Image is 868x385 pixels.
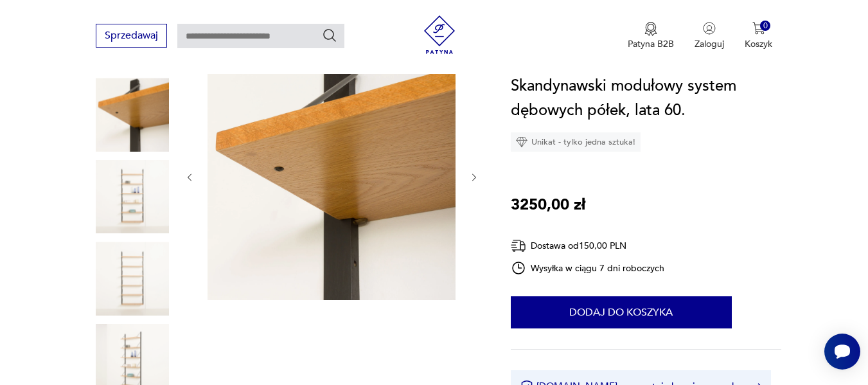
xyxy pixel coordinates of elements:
button: Sprzedawaj [96,24,167,48]
img: Ikona diamentu [516,136,527,148]
h1: Skandynawski modułowy system dębowych półek, lata 60. [511,74,782,123]
button: Dodaj do koszyka [511,296,732,328]
div: Dostawa od 150,00 PLN [511,238,665,254]
iframe: Smartsupp widget button [824,334,860,370]
img: Patyna - sklep z meblami i dekoracjami vintage [420,15,459,54]
a: Ikona medaluPatyna B2B [628,22,674,50]
img: Zdjęcie produktu Skandynawski modułowy system dębowych półek, lata 60. [96,160,169,233]
button: 0Koszyk [745,22,772,50]
img: Ikona medalu [644,22,657,36]
a: Sprzedawaj [96,32,167,41]
p: 3250,00 zł [511,193,585,217]
div: Wysyłka w ciągu 7 dni roboczych [511,260,665,276]
img: Ikonka użytkownika [703,22,716,35]
div: Unikat - tylko jedna sztuka! [511,132,641,152]
img: Ikona dostawy [511,238,526,254]
div: 0 [760,21,771,31]
p: Zaloguj [695,38,724,50]
img: Zdjęcie produktu Skandynawski modułowy system dębowych półek, lata 60. [208,52,456,300]
p: Koszyk [745,38,772,50]
button: Szukaj [322,28,337,43]
img: Ikona koszyka [752,22,765,35]
button: Zaloguj [695,22,724,50]
p: Patyna B2B [628,38,674,50]
img: Zdjęcie produktu Skandynawski modułowy system dębowych półek, lata 60. [96,242,169,315]
button: Patyna B2B [628,22,674,50]
img: Zdjęcie produktu Skandynawski modułowy system dębowych półek, lata 60. [96,78,169,151]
